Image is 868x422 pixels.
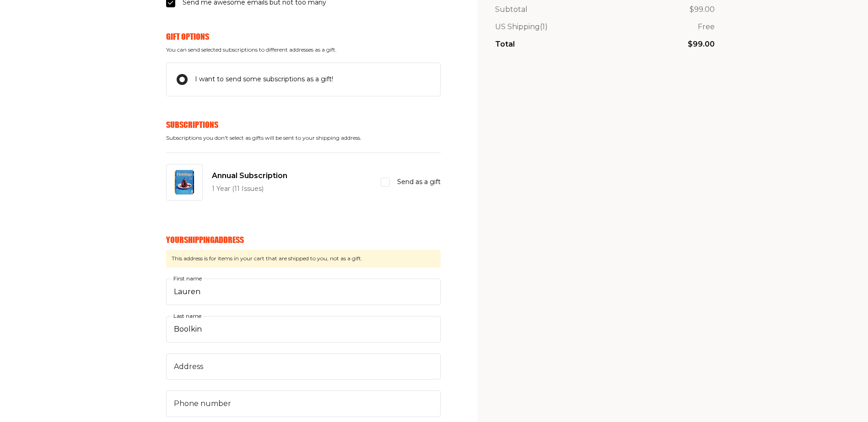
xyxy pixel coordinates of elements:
[195,74,333,85] span: I want to send some subscriptions as a gift!
[166,353,441,380] input: Address
[688,38,715,50] p: $99.00
[175,170,194,195] img: Annual Subscription Image
[495,4,528,16] p: Subtotal
[172,274,204,284] label: First name
[166,120,441,130] h6: Subscriptions
[166,279,441,305] input: First name
[166,47,441,53] span: You can send selected subscriptions to different addresses as a gift.
[177,74,188,85] input: I want to send some subscriptions as a gift!
[212,170,287,182] span: Annual Subscription
[166,390,441,417] input: Phone number
[495,38,515,50] p: Total
[690,4,715,16] p: $99.00
[166,32,441,42] h6: Gift Options
[172,311,203,321] label: Last name
[397,177,441,188] span: Send as a gift
[166,135,441,141] span: Subscriptions you don't select as gifts will be sent to your shipping address.
[166,316,441,343] input: Last name
[212,184,287,195] p: 1 Year (11 Issues)
[166,250,441,267] span: This address is for items in your cart that are shipped to you, not as a gift.
[495,21,548,33] p: US Shipping (1)
[166,235,441,245] h6: Your Shipping Address
[698,21,715,33] p: Free
[381,178,390,187] input: Send as a gift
